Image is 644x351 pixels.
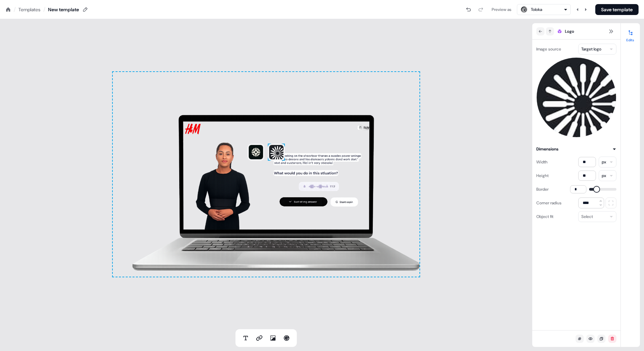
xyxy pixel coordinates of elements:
[536,211,553,222] div: Object fit
[517,4,571,15] button: Toloka
[602,159,606,165] div: px
[43,6,45,13] div: /
[536,146,616,152] button: Dimensions
[536,170,549,181] div: Height
[536,146,558,152] div: Dimensions
[14,6,16,13] div: /
[565,28,574,35] span: Logo
[536,44,561,55] div: Image source
[48,6,79,13] div: New template
[492,6,511,13] div: Preview as
[595,4,639,15] button: Save template
[621,27,640,42] button: Edits
[531,6,542,13] div: Toloka
[18,6,41,13] a: Templates
[536,198,562,208] div: Corner radius
[581,46,601,53] div: Target logo
[536,184,549,195] div: Border
[602,172,606,179] div: px
[578,211,616,222] button: Select
[581,213,593,220] div: Select
[536,157,548,167] div: Width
